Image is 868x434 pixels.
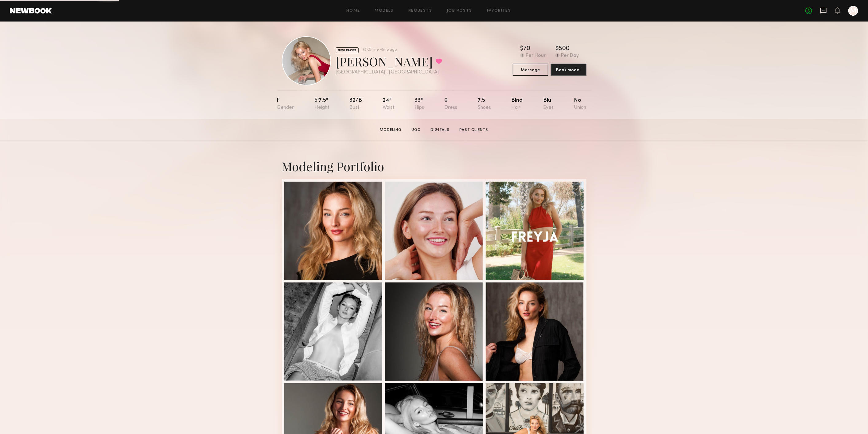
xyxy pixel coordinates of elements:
div: 0 [445,98,457,110]
div: $ [520,46,524,52]
div: 70 [524,46,530,52]
div: $ [555,46,559,52]
div: Online +1mo ago [368,48,397,52]
button: Message [513,64,548,76]
div: NEW FACES [336,47,359,53]
div: 5'7.5" [314,98,329,110]
a: Modeling [377,127,404,133]
div: 7.5 [478,98,491,110]
button: Book model [551,64,586,76]
div: 33" [415,98,424,110]
div: Modeling Portfolio [282,158,586,174]
a: M [848,6,858,16]
a: Requests [408,9,432,13]
div: F [277,98,294,110]
div: Per Hour [526,53,546,59]
a: Digitals [428,127,452,133]
div: 24" [383,98,394,110]
div: Blu [543,98,554,110]
div: [GEOGRAPHIC_DATA] , [GEOGRAPHIC_DATA] [336,70,442,75]
a: Job Posts [447,9,472,13]
div: 500 [559,46,570,52]
div: 32/b [349,98,362,110]
a: Home [346,9,360,13]
a: Models [375,9,394,13]
div: No [574,98,586,110]
a: Favorites [487,9,511,13]
div: Per Day [561,53,579,59]
div: [PERSON_NAME] [336,53,442,69]
div: Blnd [512,98,523,110]
a: Past Clients [457,127,491,133]
a: UGC [409,127,423,133]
